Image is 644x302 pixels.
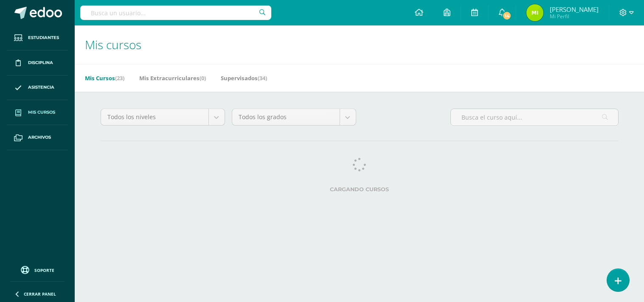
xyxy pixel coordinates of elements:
a: Todos los niveles [101,109,225,125]
span: 14 [502,11,512,20]
input: Busca un usuario... [80,6,271,20]
a: Mis Cursos(23) [85,71,124,85]
span: Soporte [34,267,54,273]
input: Busca el curso aquí... [451,109,618,126]
span: Mis cursos [28,109,55,116]
a: Soporte [10,264,65,275]
span: (0) [200,74,206,82]
a: Disciplina [7,50,68,75]
span: Mis cursos [85,36,141,53]
a: Mis cursos [7,100,68,125]
span: Mi Perfil [550,13,599,20]
span: [PERSON_NAME] [550,5,599,14]
span: Disciplina [28,59,53,66]
label: Cargando cursos [101,186,619,193]
a: Estudiantes [7,25,68,50]
span: Todos los grados [239,109,333,125]
img: ad1c524e53ec0854ffe967ebba5dabc8.png [526,4,543,21]
a: Archivos [7,125,68,150]
span: Estudiantes [28,34,59,41]
a: Todos los grados [232,109,356,125]
a: Asistencia [7,75,68,101]
a: Mis Extracurriculares(0) [139,71,206,85]
span: (23) [115,74,124,82]
a: Supervisados(34) [221,71,267,85]
span: (34) [258,74,267,82]
span: Asistencia [28,84,54,91]
span: Todos los niveles [107,109,202,125]
span: Cerrar panel [24,291,56,297]
span: Archivos [28,134,51,141]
